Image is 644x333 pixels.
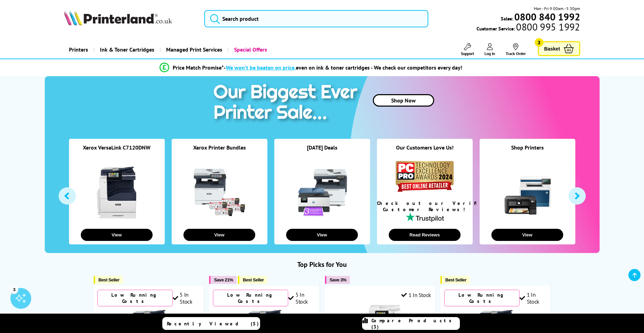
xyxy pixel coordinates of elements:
[513,13,580,20] a: 0800 840 1992
[204,10,428,27] input: Search product
[173,64,224,71] span: Price Match Promise*
[81,229,153,241] button: View
[325,276,350,284] button: Save 3%
[213,290,288,306] div: Low Running Costs
[440,276,470,284] button: Best Seller
[173,291,200,305] div: 5 In Stock
[445,277,466,282] span: Best Seller
[484,43,495,56] a: Log In
[484,51,495,56] span: Log In
[64,10,195,27] a: Printerland Logo
[162,317,260,330] a: Recently Viewed (5)
[100,41,154,58] span: Ink & Toner Cartridges
[538,41,580,56] a: Basket 3
[160,41,227,58] a: Managed Print Services
[94,276,123,284] button: Best Seller
[506,43,526,56] a: Track Order
[210,76,364,130] img: printer sale
[274,144,370,160] div: [DATE] Deals
[373,94,434,107] a: Shop Now
[401,291,431,298] div: 1 In Stock
[64,10,172,26] img: Printerland Logo
[193,144,246,151] a: Xerox Printer Bundles
[226,64,296,71] span: We won’t be beaten on price,
[64,41,93,58] a: Printers
[93,41,160,58] a: Ink & Toner Cartridges
[167,321,259,327] span: Recently Viewed (5)
[514,10,580,23] b: 0800 840 1992
[461,51,474,56] span: Support
[48,62,574,74] li: modal_Promise
[209,276,237,284] button: Save 21%
[362,317,460,330] a: Compare Products (3)
[389,229,461,241] button: Read Reviews
[97,290,173,306] div: Low Running Costs
[371,317,460,330] span: Compare Products (3)
[183,229,255,241] button: View
[243,277,264,282] span: Best Seller
[461,43,474,56] a: Support
[377,200,473,213] div: Check out our Verified Customer Reviews!
[227,41,272,58] a: Special Offers
[214,277,233,282] span: Save 21%
[544,44,560,53] span: Basket
[238,276,267,284] button: Best Seller
[476,24,580,32] span: Customer Service:
[286,229,358,241] button: View
[535,38,543,47] span: 3
[444,290,520,306] div: Low Running Costs
[520,291,547,305] div: 1 In Stock
[377,144,473,160] div: Our Customers Love Us!
[480,144,575,160] div: Shop Printers
[330,277,346,282] span: Save 3%
[288,291,315,305] div: 5 In Stock
[534,5,580,12] span: Mon - Fri 9:00am - 5:30pm
[98,277,120,282] span: Best Seller
[224,64,462,71] div: - even on ink & toner cartridges - We check our competitors every day!
[501,15,513,22] span: Sales:
[515,24,580,30] span: 0800 995 1992
[491,229,563,241] button: View
[83,144,151,151] a: Xerox VersaLink C7120DNW
[10,286,18,293] div: 3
